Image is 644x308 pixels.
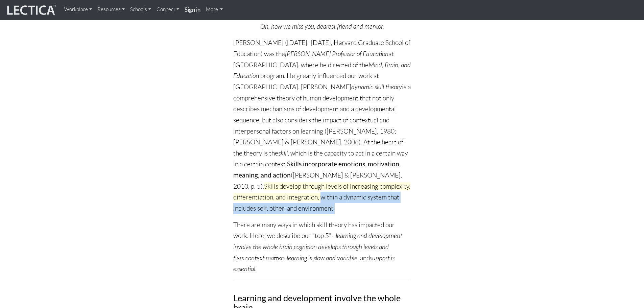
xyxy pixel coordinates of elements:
i: Oh, how we miss you, dearest friend and mentor. [260,22,384,30]
a: Sign in [182,3,203,17]
i: learning is slow and variable [287,254,357,262]
i: cognition develops through levels and tiers [233,243,389,262]
a: More [203,3,226,16]
img: lecticalive [5,4,56,17]
a: Schools [127,3,154,16]
i: learning and development involve the whole brain [233,232,402,251]
span: Skills develop through levels of increasing complexity, differentiation, and integration, within ... [233,182,410,212]
p: [PERSON_NAME] ([DATE]–[DATE], Harvard Graduate School of Education) was the at [GEOGRAPHIC_DATA],... [233,37,411,214]
a: Resources [95,3,127,16]
strong: Skills incorporate emotions, motivation, meaning, and action [233,160,401,179]
a: Connect [154,3,182,16]
p: There are many ways in which skill theory has impacted our work. Here, we describe our "top 5"— ,... [233,219,411,275]
i: [PERSON_NAME] Professor of Education [285,50,388,58]
a: Workplace [62,3,95,16]
i: skill [278,149,288,157]
strong: Sign in [185,6,200,13]
i: dynamic skill theory [351,83,402,91]
i: context matters [245,254,285,262]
